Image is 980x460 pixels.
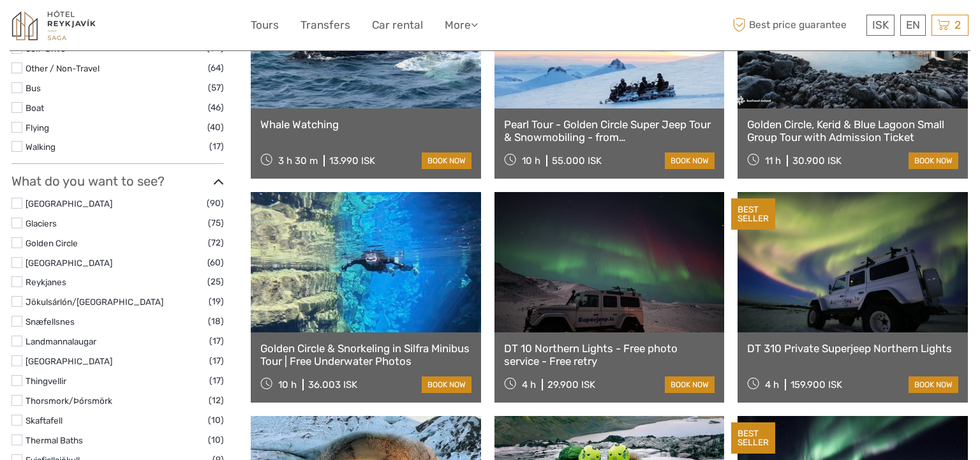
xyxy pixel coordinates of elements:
a: Landmannalaugar [26,336,96,346]
a: Car rental [372,16,423,34]
a: Glaciers [26,218,57,228]
a: Transfers [301,16,350,34]
a: book now [665,152,715,169]
a: Walking [26,142,56,152]
span: ISK [872,19,889,31]
a: book now [909,376,958,393]
div: 30.900 ISK [792,155,842,167]
a: [GEOGRAPHIC_DATA] [26,258,112,268]
span: 10 h [522,155,540,167]
span: 4 h [765,379,779,390]
a: Other / Non-Travel [26,63,100,73]
a: Boat [26,103,44,113]
div: 55.000 ISK [552,155,602,167]
div: 159.900 ISK [791,379,842,390]
span: 2 [953,19,963,31]
a: book now [665,376,715,393]
a: Pearl Tour - Golden Circle Super Jeep Tour & Snowmobiling - from [GEOGRAPHIC_DATA] [504,118,715,144]
span: (17) [209,373,224,388]
a: Thermal Baths [26,435,83,445]
a: Self-Drive [26,43,66,54]
span: (40) [207,120,224,135]
span: (12) [209,393,224,408]
span: (57) [208,80,224,95]
span: (17) [209,334,224,348]
a: [GEOGRAPHIC_DATA] [26,356,112,366]
div: 13.990 ISK [329,155,375,167]
a: More [445,16,478,34]
a: [GEOGRAPHIC_DATA] [26,198,112,209]
img: 1545-f919e0b8-ed97-4305-9c76-0e37fee863fd_logo_small.jpg [11,10,96,41]
a: Golden Circle [26,238,78,248]
a: DT 310 Private Superjeep Northern Lights [747,342,958,355]
a: Skaftafell [26,415,63,426]
div: EN [900,15,926,36]
a: book now [909,152,958,169]
a: Jökulsárlón/[GEOGRAPHIC_DATA] [26,297,163,307]
span: (10) [208,413,224,427]
span: 3 h 30 m [278,155,318,167]
a: Whale Watching [260,118,471,131]
span: (10) [208,433,224,447]
span: 11 h [765,155,781,167]
a: Reykjanes [26,277,66,287]
span: (75) [208,216,224,230]
span: 10 h [278,379,297,390]
a: Golden Circle & Snorkeling in Silfra Minibus Tour | Free Underwater Photos [260,342,471,368]
span: (90) [207,196,224,211]
span: (64) [208,61,224,75]
div: 36.003 ISK [308,379,357,390]
div: 29.900 ISK [547,379,595,390]
span: 4 h [522,379,536,390]
span: (25) [207,274,224,289]
a: Thorsmork/Þórsmörk [26,396,112,406]
a: Snæfellsnes [26,316,75,327]
span: (60) [207,255,224,270]
a: Tours [251,16,279,34]
a: Golden Circle, Kerid & Blue Lagoon Small Group Tour with Admission Ticket [747,118,958,144]
a: Thingvellir [26,376,66,386]
a: Flying [26,122,49,133]
span: (46) [208,100,224,115]
h3: What do you want to see? [11,174,224,189]
a: Bus [26,83,41,93]
a: DT 10 Northern Lights - Free photo service - Free retry [504,342,715,368]
span: (18) [208,314,224,329]
span: (17) [209,353,224,368]
a: book now [422,152,471,169]
a: book now [422,376,471,393]
span: (72) [208,235,224,250]
div: BEST SELLER [731,198,775,230]
div: BEST SELLER [731,422,775,454]
span: (17) [209,139,224,154]
span: Best price guarantee [729,15,863,36]
span: (19) [209,294,224,309]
